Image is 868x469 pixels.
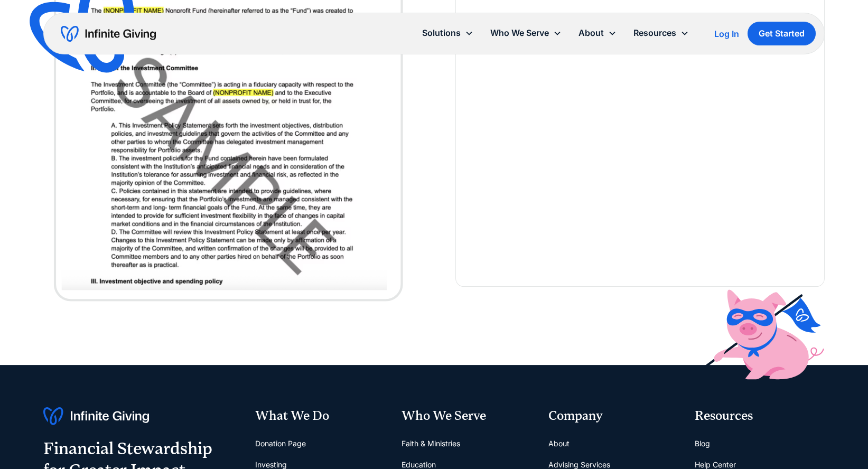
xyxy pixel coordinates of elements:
a: Log In [714,27,739,40]
div: Resources [633,26,676,40]
a: Faith & Ministries [402,433,460,454]
div: What We Do [255,407,385,425]
div: Resources [625,22,697,44]
a: home [61,25,156,42]
div: About [578,26,604,40]
a: About [548,433,570,454]
div: Solutions [422,26,461,40]
div: Resources [695,407,825,425]
div: Solutions [414,22,482,44]
a: Donation Page [255,433,306,454]
div: Who We Serve [482,22,570,44]
div: About [570,22,625,44]
div: Company [548,407,678,425]
div: Who We Serve [490,26,549,40]
div: Who We Serve [402,407,531,425]
a: Get Started [748,22,816,45]
div: Log In [714,30,739,38]
a: Blog [695,433,710,454]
